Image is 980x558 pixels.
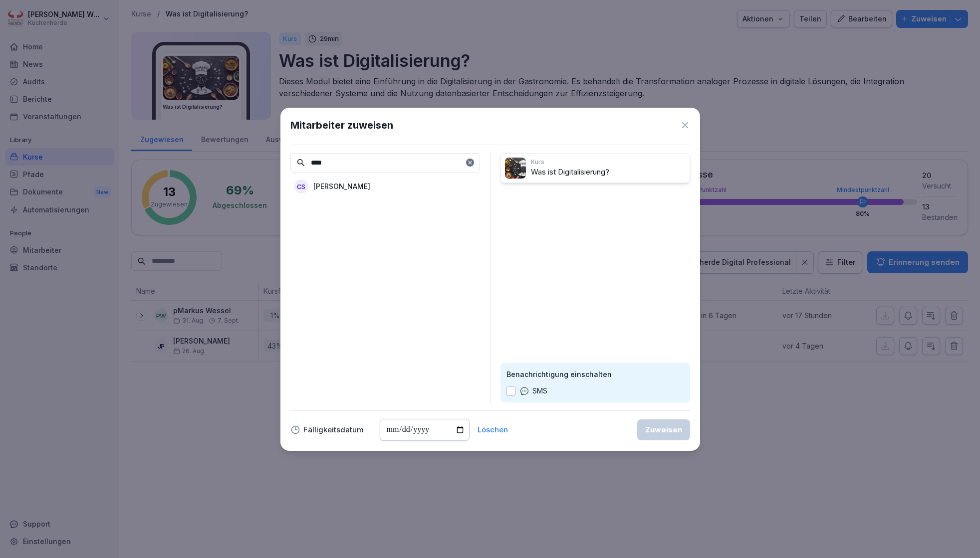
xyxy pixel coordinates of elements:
p: [PERSON_NAME] [313,181,370,191]
p: Benachrichtigung einschalten [506,369,684,379]
div: CS [294,180,308,193]
p: Fälligkeitsdatum [303,426,364,433]
p: SMS [532,385,547,396]
div: Zuweisen [645,424,682,435]
p: Was ist Digitalisierung? [531,167,686,178]
button: Zuweisen [637,419,690,440]
button: Löschen [478,426,508,433]
h1: Mitarbeiter zuweisen [290,118,393,133]
p: Kurs [531,158,686,167]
